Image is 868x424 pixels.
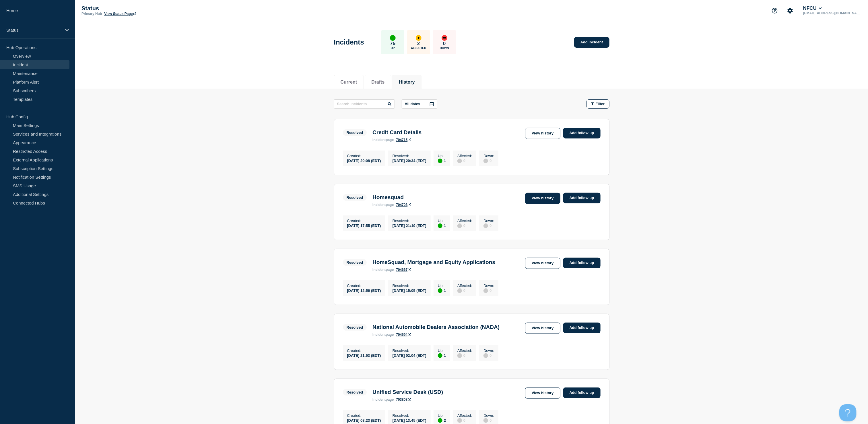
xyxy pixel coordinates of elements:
[417,41,420,47] p: 2
[396,398,411,402] a: 703808
[396,268,411,272] a: 704667
[343,324,367,331] span: Resolved
[574,37,609,48] a: Add incident
[347,284,381,288] p: Created :
[396,203,411,207] a: 704703
[347,348,381,353] p: Created :
[396,333,411,337] a: 704594
[442,35,447,41] div: down
[393,418,426,423] div: [DATE] 13:45 (EDT)
[596,102,605,106] span: Filter
[334,38,364,46] h1: Incidents
[457,348,472,353] p: Affected :
[81,12,102,16] p: Primary Hub
[457,413,472,418] p: Affected :
[371,80,385,85] button: Drafts
[372,203,394,207] p: page
[372,194,411,201] h3: Homesquad
[483,418,488,423] div: disabled
[372,203,386,207] span: incident
[334,99,395,109] input: Search incidents
[372,398,394,402] p: page
[587,99,609,109] button: Filter
[341,80,357,85] button: Current
[769,5,781,17] button: Support
[483,158,494,163] div: 0
[343,129,367,136] span: Resolved
[411,47,426,50] p: Affected
[438,288,442,293] div: up
[457,353,472,358] div: 0
[393,413,426,418] p: Resolved :
[372,389,443,395] h3: Unified Service Desk (USD)
[438,288,446,293] div: 1
[438,159,442,163] div: up
[438,348,446,353] p: Up :
[438,154,446,158] p: Up :
[483,284,494,288] p: Down :
[457,288,472,293] div: 0
[372,333,386,337] span: incident
[457,288,462,293] div: disabled
[457,219,472,223] p: Affected :
[393,348,426,353] p: Resolved :
[347,223,381,228] div: [DATE] 17:55 (EDT)
[393,219,426,223] p: Resolved :
[343,194,367,201] span: Resolved
[399,80,415,85] button: History
[347,353,381,358] div: [DATE] 21:53 (EDT)
[438,223,446,228] div: 1
[438,158,446,163] div: 1
[457,353,462,358] div: disabled
[457,418,472,423] div: 0
[372,333,394,337] p: page
[563,128,601,138] a: Add follow up
[563,323,601,333] a: Add follow up
[402,99,437,109] button: All dates
[457,158,472,163] div: 0
[839,404,857,421] iframe: Help Scout Beacon - Open
[405,102,420,106] p: All dates
[393,288,426,293] div: [DATE] 15:05 (EDT)
[457,284,472,288] p: Affected :
[347,413,381,418] p: Created :
[372,129,422,136] h3: Credit Card Details
[416,35,422,41] div: affected
[438,219,446,223] p: Up :
[483,288,494,293] div: 0
[391,47,395,50] p: Up
[563,388,601,398] a: Add follow up
[483,288,488,293] div: disabled
[390,35,396,41] div: up
[347,158,381,163] div: [DATE] 20:08 (EDT)
[343,389,367,396] span: Resolved
[483,348,494,353] p: Down :
[440,47,449,50] p: Down
[525,193,560,204] a: View history
[6,28,61,32] p: Status
[393,353,426,358] div: [DATE] 02:04 (EDT)
[372,268,386,272] span: incident
[483,418,494,423] div: 0
[347,288,381,293] div: [DATE] 12:56 (EDT)
[438,413,446,418] p: Up :
[483,413,494,418] p: Down :
[438,284,446,288] p: Up :
[457,223,472,228] div: 0
[372,324,500,330] h3: National Automobile Dealers Association (NADA)
[393,158,426,163] div: [DATE] 20:34 (EDT)
[393,223,426,228] div: [DATE] 21:19 (EDT)
[393,284,426,288] p: Resolved :
[343,259,367,266] span: Resolved
[372,398,386,402] span: incident
[457,154,472,158] p: Affected :
[563,193,601,203] a: Add follow up
[483,219,494,223] p: Down :
[802,11,862,15] p: [EMAIL_ADDRESS][DOMAIN_NAME]
[525,258,560,269] a: View history
[393,154,426,158] p: Resolved :
[483,223,488,228] div: disabled
[457,223,462,228] div: disabled
[372,138,386,142] span: incident
[525,388,560,399] a: View history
